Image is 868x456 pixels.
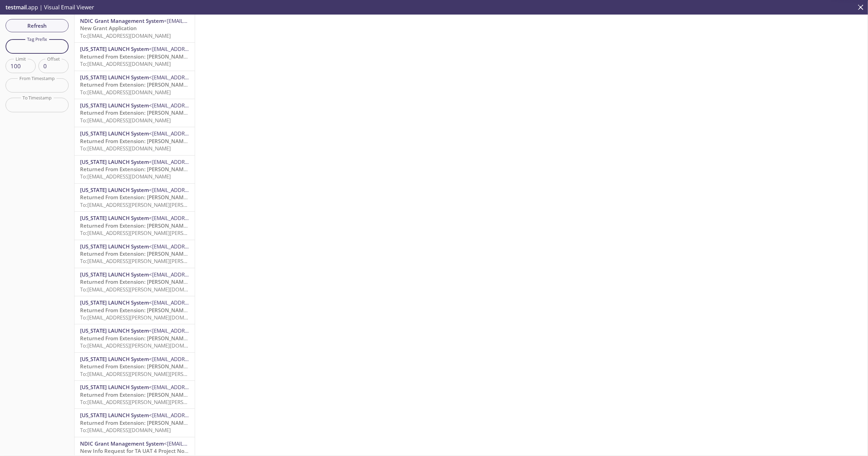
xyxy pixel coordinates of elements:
span: <[EMAIL_ADDRESS][DOMAIN_NAME][US_STATE]> [149,384,265,391]
span: To: [EMAIL_ADDRESS][PERSON_NAME][PERSON_NAME][DOMAIN_NAME] [80,257,251,264]
span: Returned From Extension: [PERSON_NAME] [PERSON_NAME] [80,335,231,342]
div: [US_STATE] LAUNCH System<[EMAIL_ADDRESS][DOMAIN_NAME][US_STATE]>Returned From Extension: [PERSON_... [74,43,195,70]
div: [US_STATE] LAUNCH System<[EMAIL_ADDRESS][DOMAIN_NAME][US_STATE]>Returned From Extension: [PERSON_... [74,324,195,352]
span: Returned From Extension: [PERSON_NAME] [PERSON_NAME] [80,391,231,398]
div: [US_STATE] LAUNCH System<[EMAIL_ADDRESS][DOMAIN_NAME][US_STATE]>Returned From Extension: [PERSON_... [74,268,195,296]
span: Returned From Extension: [PERSON_NAME] [PERSON_NAME] [80,419,231,426]
span: To: [EMAIL_ADDRESS][DOMAIN_NAME] [80,145,171,152]
span: [US_STATE] LAUNCH System [80,45,149,52]
div: [US_STATE] LAUNCH System<[EMAIL_ADDRESS][DOMAIN_NAME][US_STATE]>Returned From Extension: [PERSON_... [74,296,195,324]
span: Returned From Extension: [PERSON_NAME] [PERSON_NAME] [80,222,231,229]
span: [US_STATE] LAUNCH System [80,384,149,391]
span: To: [EMAIL_ADDRESS][PERSON_NAME][PERSON_NAME][DOMAIN_NAME] [80,229,251,236]
span: [US_STATE] LAUNCH System [80,299,149,306]
span: <[EMAIL_ADDRESS][DOMAIN_NAME][US_STATE]> [149,299,265,306]
span: <[EMAIL_ADDRESS][DOMAIN_NAME][US_STATE]> [149,130,265,137]
span: To: [EMAIL_ADDRESS][PERSON_NAME][PERSON_NAME][DOMAIN_NAME] [80,398,251,405]
div: [US_STATE] LAUNCH System<[EMAIL_ADDRESS][DOMAIN_NAME][US_STATE]>Returned From Extension: [PERSON_... [74,212,195,239]
span: To: [EMAIL_ADDRESS][DOMAIN_NAME] [80,427,171,433]
span: <[EMAIL_ADDRESS][DOMAIN_NAME][US_STATE]> [149,158,265,165]
div: [US_STATE] LAUNCH System<[EMAIL_ADDRESS][DOMAIN_NAME][US_STATE]>Returned From Extension: [PERSON_... [74,156,195,183]
span: To: [EMAIL_ADDRESS][PERSON_NAME][DOMAIN_NAME] [80,286,211,293]
span: <[EMAIL_ADDRESS][DOMAIN_NAME][US_STATE]> [149,356,265,362]
span: Returned From Extension: [PERSON_NAME] [PERSON_NAME] [80,250,231,257]
span: Returned From Extension: [PERSON_NAME] [PERSON_NAME] [80,194,231,201]
div: NDIC Grant Management System<[EMAIL_ADDRESS][DOMAIN_NAME]>New Grant ApplicationTo:[EMAIL_ADDRESS]... [74,15,195,42]
span: [US_STATE] LAUNCH System [80,130,149,137]
span: To: [EMAIL_ADDRESS][DOMAIN_NAME] [80,60,171,67]
span: <[EMAIL_ADDRESS][DOMAIN_NAME][US_STATE]> [149,186,265,193]
span: [US_STATE] LAUNCH System [80,158,149,165]
span: Returned From Extension: [PERSON_NAME] [PERSON_NAME] [80,109,231,116]
span: [US_STATE] LAUNCH System [80,243,149,250]
span: <[EMAIL_ADDRESS][DOMAIN_NAME][US_STATE]> [149,327,265,334]
span: <[EMAIL_ADDRESS][DOMAIN_NAME][US_STATE]> [149,243,265,250]
div: [US_STATE] LAUNCH System<[EMAIL_ADDRESS][DOMAIN_NAME][US_STATE]>Returned From Extension: [PERSON_... [74,71,195,99]
span: To: [EMAIL_ADDRESS][DOMAIN_NAME] [80,117,171,124]
span: <[EMAIL_ADDRESS][DOMAIN_NAME]> [164,17,254,24]
span: Returned From Extension: [PERSON_NAME] [PERSON_NAME] [80,363,231,370]
span: <[EMAIL_ADDRESS][DOMAIN_NAME][US_STATE]> [149,74,265,81]
span: To: [EMAIL_ADDRESS][PERSON_NAME][DOMAIN_NAME] [80,314,211,321]
span: To: [EMAIL_ADDRESS][DOMAIN_NAME] [80,173,171,180]
span: <[EMAIL_ADDRESS][DOMAIN_NAME]> [164,440,254,447]
span: [US_STATE] LAUNCH System [80,214,149,221]
span: Returned From Extension: [PERSON_NAME] [PERSON_NAME] [80,307,231,314]
span: [US_STATE] LAUNCH System [80,327,149,334]
span: NDIC Grant Management System [80,17,164,24]
span: [US_STATE] LAUNCH System [80,412,149,419]
span: Returned From Extension: [PERSON_NAME] [PERSON_NAME] [80,53,231,60]
span: testmail [6,3,27,11]
div: [US_STATE] LAUNCH System<[EMAIL_ADDRESS][DOMAIN_NAME][US_STATE]>Returned From Extension: [PERSON_... [74,381,195,409]
span: NDIC Grant Management System [80,440,164,447]
span: New Grant Application [80,25,137,32]
span: To: [EMAIL_ADDRESS][PERSON_NAME][PERSON_NAME][DOMAIN_NAME] [80,370,251,377]
span: <[EMAIL_ADDRESS][DOMAIN_NAME][US_STATE]> [149,102,265,109]
span: [US_STATE] LAUNCH System [80,74,149,81]
span: [US_STATE] LAUNCH System [80,356,149,362]
span: Returned From Extension: [PERSON_NAME] [PERSON_NAME] [80,81,231,88]
span: Refresh [11,21,63,30]
span: [US_STATE] LAUNCH System [80,186,149,193]
span: To: [EMAIL_ADDRESS][DOMAIN_NAME] [80,89,171,96]
span: [US_STATE] LAUNCH System [80,271,149,278]
span: <[EMAIL_ADDRESS][DOMAIN_NAME][US_STATE]> [149,45,265,52]
span: Returned From Extension: [PERSON_NAME] [PERSON_NAME] [80,166,231,173]
span: <[EMAIL_ADDRESS][DOMAIN_NAME][US_STATE]> [149,412,265,419]
div: [US_STATE] LAUNCH System<[EMAIL_ADDRESS][DOMAIN_NAME][US_STATE]>Returned From Extension: [PERSON_... [74,409,195,437]
div: [US_STATE] LAUNCH System<[EMAIL_ADDRESS][DOMAIN_NAME][US_STATE]>Returned From Extension: [PERSON_... [74,127,195,155]
div: [US_STATE] LAUNCH System<[EMAIL_ADDRESS][DOMAIN_NAME][US_STATE]>Returned From Extension: [PERSON_... [74,353,195,380]
span: To: [EMAIL_ADDRESS][PERSON_NAME][DOMAIN_NAME] [80,342,211,349]
span: <[EMAIL_ADDRESS][DOMAIN_NAME][US_STATE]> [149,271,265,278]
button: Refresh [6,19,69,32]
span: [US_STATE] LAUNCH System [80,102,149,109]
div: [US_STATE] LAUNCH System<[EMAIL_ADDRESS][DOMAIN_NAME][US_STATE]>Returned From Extension: [PERSON_... [74,184,195,211]
div: [US_STATE] LAUNCH System<[EMAIL_ADDRESS][DOMAIN_NAME][US_STATE]>Returned From Extension: [PERSON_... [74,99,195,127]
div: [US_STATE] LAUNCH System<[EMAIL_ADDRESS][DOMAIN_NAME][US_STATE]>Returned From Extension: [PERSON_... [74,240,195,268]
span: Returned From Extension: [PERSON_NAME] [PERSON_NAME] [80,138,231,144]
span: New Info Request for TA UAT 4 Project No 2 - Action Requested [80,447,238,454]
span: <[EMAIL_ADDRESS][DOMAIN_NAME][US_STATE]> [149,214,265,221]
span: To: [EMAIL_ADDRESS][DOMAIN_NAME] [80,32,171,39]
span: To: [EMAIL_ADDRESS][PERSON_NAME][PERSON_NAME][DOMAIN_NAME] [80,201,251,208]
span: Returned From Extension: [PERSON_NAME] [PERSON_NAME] [80,278,231,285]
